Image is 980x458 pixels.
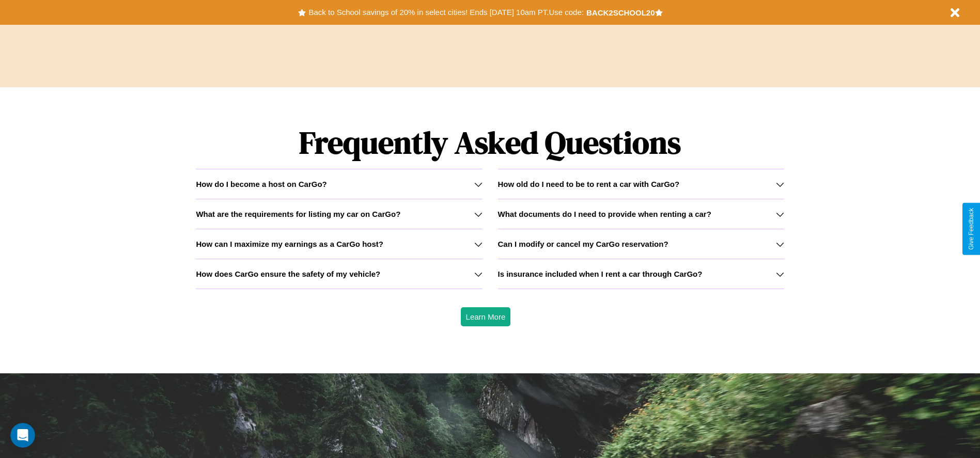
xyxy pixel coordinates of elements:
[461,307,511,326] button: Learn More
[586,8,655,17] b: BACK2SCHOOL20
[196,116,784,169] h1: Frequently Asked Questions
[196,240,383,248] h3: How can I maximize my earnings as a CarGo host?
[10,423,35,448] iframe: Intercom live chat
[498,180,680,188] h3: How old do I need to be to rent a car with CarGo?
[196,210,400,218] h3: What are the requirements for listing my car on CarGo?
[968,208,975,250] div: Give Feedback
[498,240,668,248] h3: Can I modify or cancel my CarGo reservation?
[498,270,703,278] h3: Is insurance included when I rent a car through CarGo?
[196,270,380,278] h3: How does CarGo ensure the safety of my vehicle?
[306,5,586,20] button: Back to School savings of 20% in select cities! Ends [DATE] 10am PT.Use code:
[498,210,711,218] h3: What documents do I need to provide when renting a car?
[196,180,326,188] h3: How do I become a host on CarGo?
